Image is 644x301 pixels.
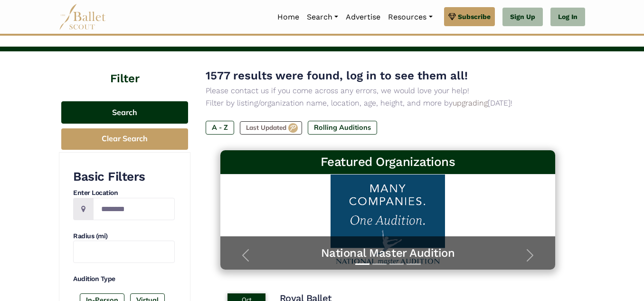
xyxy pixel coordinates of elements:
[61,128,188,150] button: Clear Search
[407,259,421,270] button: Slide 4
[73,274,175,284] h4: Audition Type
[308,121,377,134] label: Rolling Auditions
[448,11,456,22] img: gem.svg
[206,121,234,134] label: A - Z
[228,154,548,170] h3: Featured Organizations
[342,7,384,27] a: Advertise
[502,8,543,27] a: Sign Up
[458,11,491,22] span: Subscribe
[303,7,342,27] a: Search
[61,101,188,124] button: Search
[73,232,175,241] h4: Radius (mi)
[206,69,468,82] span: 1577 results were found, log in to see them all!
[240,121,302,135] label: Last Updated
[230,246,546,261] a: National Master Audition
[206,85,570,97] p: Please contact us if you come across any errors, we would love your help!
[73,169,175,185] h3: Basic Filters
[206,97,570,109] p: Filter by listing/organization name, location, age, height, and more by [DATE]!
[453,98,488,107] a: upgrading
[384,7,436,27] a: Resources
[389,259,404,270] button: Slide 3
[93,198,175,220] input: Location
[59,51,190,87] h4: Filter
[550,8,585,27] a: Log In
[444,7,495,26] a: Subscribe
[274,7,303,27] a: Home
[73,188,175,198] h4: Enter Location
[355,259,369,270] button: Slide 1
[372,259,387,270] button: Slide 2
